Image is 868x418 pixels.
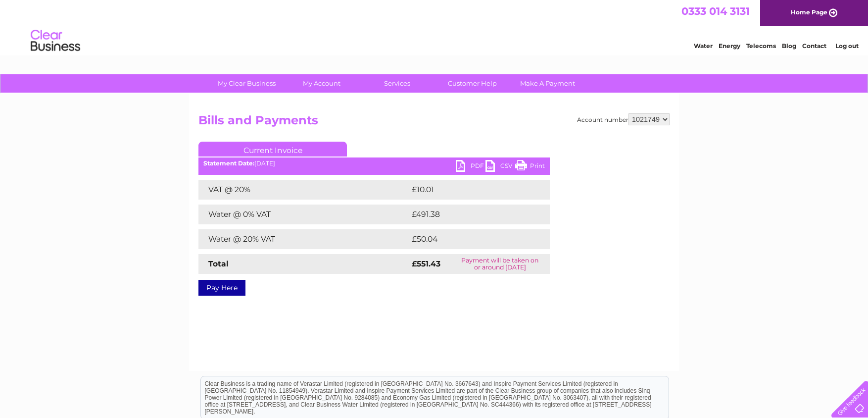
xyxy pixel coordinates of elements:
[456,160,485,174] a: PDF
[198,180,409,200] td: VAT @ 20%
[281,74,363,93] a: My Account
[198,113,670,132] h2: Bills and Payments
[198,205,409,224] td: Water @ 0% VAT
[412,259,440,268] strong: £551.43
[577,113,670,125] div: Account number
[450,254,550,274] td: Payment will be taken on or around [DATE]
[30,26,81,56] img: logo.png
[206,74,288,93] a: My Clear Business
[694,42,713,50] a: Water
[201,5,669,48] div: Clear Business is a trading name of Verastar Limited (registered in [GEOGRAPHIC_DATA] No. 3667643...
[203,159,254,167] b: Statement Date:
[208,259,229,268] strong: Total
[198,142,347,157] a: Current Invoice
[782,42,796,50] a: Blog
[432,74,513,93] a: Customer Help
[515,160,545,174] a: Print
[198,280,245,296] a: Pay Here
[409,180,528,200] td: £10.01
[198,229,409,249] td: Water @ 20% VAT
[198,160,550,167] div: [DATE]
[835,42,859,50] a: Log out
[409,205,531,224] td: £491.38
[719,42,740,50] a: Energy
[356,74,438,93] a: Services
[485,160,515,174] a: CSV
[802,42,826,50] a: Contact
[409,229,530,249] td: £50.04
[746,42,776,50] a: Telecoms
[681,5,750,17] a: 0333 014 3131
[507,74,588,93] a: Make A Payment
